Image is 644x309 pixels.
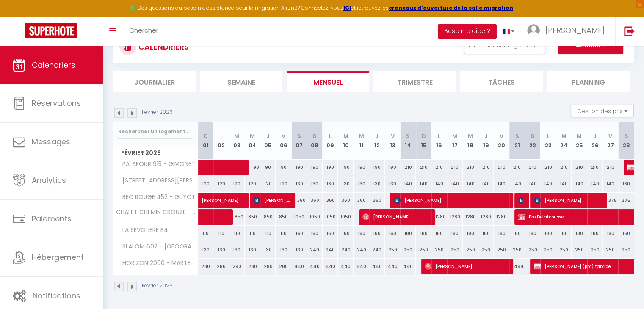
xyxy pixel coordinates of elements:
abbr: D [422,132,426,140]
div: 440 [369,259,385,274]
div: 130 [260,242,276,258]
div: 130 [198,242,214,258]
abbr: L [329,132,332,140]
div: 1050 [323,209,338,225]
th: 28 [618,122,634,160]
div: 180 [494,226,509,241]
div: 190 [291,160,307,175]
th: 07 [291,122,307,160]
div: 160 [291,226,307,241]
strong: créneaux d'ouverture de la salle migration [389,4,513,11]
div: 140 [400,176,416,192]
div: 110 [245,226,260,241]
div: 210 [509,160,525,175]
div: 180 [400,226,416,241]
div: 440 [323,259,338,274]
th: 03 [229,122,245,160]
div: 210 [416,160,431,175]
div: 130 [213,242,229,258]
th: 20 [494,122,509,160]
div: 90 [260,160,276,175]
abbr: J [375,132,379,140]
div: 180 [556,226,572,241]
div: 1050 [338,209,354,225]
div: 140 [431,176,447,192]
div: 190 [323,160,338,175]
abbr: M [561,132,566,140]
div: 130 [618,176,634,192]
a: ICI [343,4,351,11]
span: [PERSON_NAME] [518,192,523,208]
div: 210 [494,160,509,175]
button: Gestion des prix [571,105,634,117]
div: 250 [556,242,572,258]
div: 250 [447,242,463,258]
th: 10 [338,122,354,160]
li: Tâches [460,71,543,92]
span: SLALOM 602 - [GEOGRAPHIC_DATA] [115,242,199,251]
abbr: V [282,132,285,140]
div: 140 [603,176,618,192]
div: 190 [369,160,385,175]
div: 250 [572,242,587,258]
li: Journalier [113,71,196,92]
div: 440 [400,259,416,274]
div: 210 [478,160,494,175]
div: 440 [307,259,323,274]
abbr: J [266,132,270,140]
span: [PERSON_NAME] [254,192,290,208]
abbr: S [515,132,519,140]
div: 1280 [463,209,478,225]
div: 130 [307,176,323,192]
div: 440 [291,259,307,274]
button: Ouvrir le widget de chat LiveChat [7,3,32,29]
div: 160 [338,226,354,241]
div: 140 [572,176,587,192]
div: 140 [525,176,541,192]
img: Super Booking [25,23,77,38]
div: 160 [618,226,634,241]
li: Semaine [200,71,282,92]
div: 130 [291,176,307,192]
div: 130 [291,242,307,258]
th: 12 [369,122,385,160]
abbr: D [204,132,208,140]
div: 210 [447,160,463,175]
div: 180 [572,226,587,241]
div: 190 [307,160,323,175]
a: ... [PERSON_NAME] [521,17,615,46]
div: 120 [260,176,276,192]
h3: CALENDRIERS [136,37,189,56]
abbr: L [220,132,223,140]
abbr: M [577,132,582,140]
th: 18 [463,122,478,160]
div: 240 [354,242,369,258]
abbr: M [452,132,457,140]
div: 110 [260,226,276,241]
span: [PERSON_NAME] [394,192,509,208]
div: 250 [540,242,556,258]
div: 160 [354,226,369,241]
th: 24 [556,122,572,160]
div: 375 [618,193,634,208]
div: 180 [447,226,463,241]
span: [PERSON_NAME] [534,192,602,208]
abbr: S [406,132,410,140]
span: LA SEVOLIERE B4 [115,226,170,235]
span: CHALET CHEMIN CROUZE - DELABROUSSE [115,209,199,215]
div: 180 [509,226,525,241]
div: 130 [369,176,385,192]
div: 210 [463,160,478,175]
a: [PERSON_NAME] [198,193,214,209]
p: Février 2026 [142,108,173,116]
div: 210 [431,160,447,175]
span: [PERSON_NAME] [545,25,605,36]
div: 130 [354,176,369,192]
div: 180 [431,226,447,241]
th: 04 [245,122,260,160]
div: 1280 [447,209,463,225]
span: PALAFOUR 915 - GIMONET [115,160,197,169]
span: Notifications [33,290,80,301]
div: 130 [245,242,260,258]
